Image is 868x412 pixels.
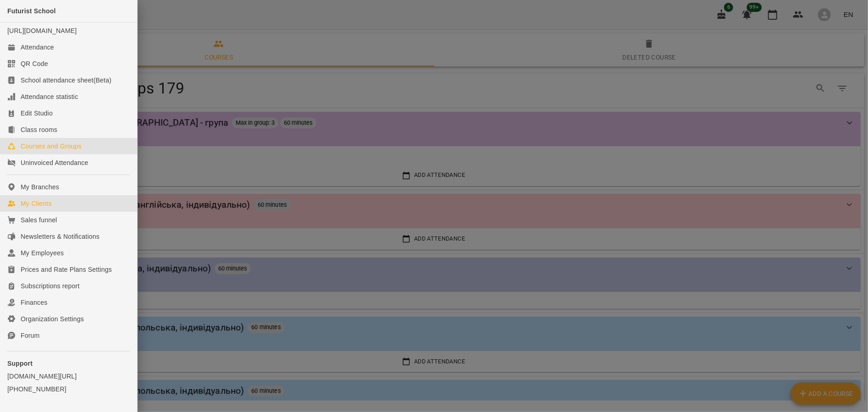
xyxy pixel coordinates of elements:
[21,109,53,118] div: Edit Studio
[21,265,112,274] div: Prices and Rate Plans Settings
[21,125,57,134] div: Class rooms
[21,59,48,68] div: QR Code
[21,215,57,225] div: Sales funnel
[21,158,88,167] div: Uninvoiced Attendance
[21,281,80,291] div: Subscriptions report
[7,27,77,34] a: [URL][DOMAIN_NAME]
[21,142,82,151] div: Courses and Groups
[21,248,64,258] div: My Employees
[7,359,130,368] p: Support
[21,182,59,192] div: My Branches
[21,314,84,324] div: Organization Settings
[21,43,54,52] div: Attendance
[21,331,39,340] div: Forum
[7,385,130,394] a: [PHONE_NUMBER]
[21,76,111,85] div: School attendance sheet(Beta)
[21,92,78,101] div: Attendance statistic
[7,372,130,381] a: [DOMAIN_NAME][URL]
[21,298,47,307] div: Finances
[21,232,100,241] div: Newsletters & Notifications
[7,7,56,15] span: Futurist School
[21,199,51,208] div: My Clients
